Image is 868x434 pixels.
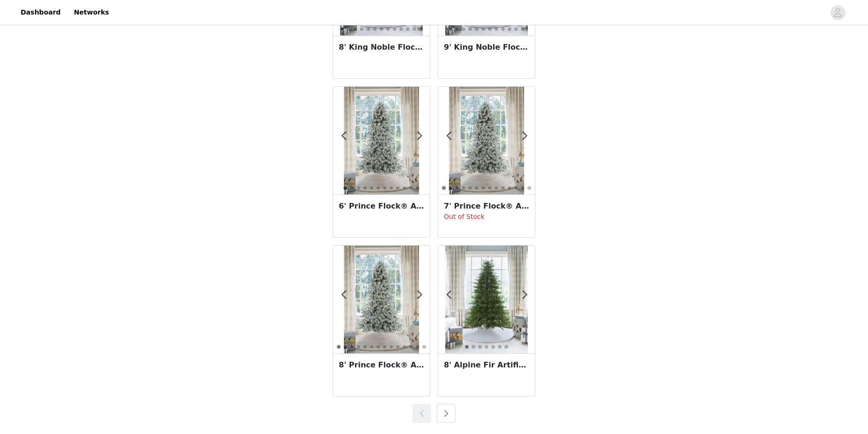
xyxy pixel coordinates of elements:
[471,344,476,349] button: 2
[507,27,512,31] button: 10
[409,186,413,190] button: 11
[448,186,453,190] button: 2
[396,344,400,349] button: 10
[478,344,482,349] button: 3
[340,27,344,31] button: 1
[481,27,486,31] button: 6
[442,186,446,190] button: 1
[389,186,394,190] button: 8
[419,27,423,31] button: 13
[350,186,354,190] button: 2
[366,27,371,31] button: 5
[527,186,532,190] button: 14
[444,359,529,371] h3: 8' Alpine Fir Artificial Christmas Tree Unlit
[501,27,505,31] button: 9
[514,186,518,190] button: 12
[68,2,114,23] a: Networks
[487,27,492,31] button: 7
[386,27,390,31] button: 8
[405,27,410,31] button: 11
[514,27,518,31] button: 11
[449,87,525,195] img: King of Christmas 7' Prince Flock® Artificial Christmas Tree with 400 Warm White LED Lights
[468,27,472,31] button: 4
[379,27,384,31] button: 7
[833,5,842,20] div: avatar
[412,27,417,31] button: 12
[373,27,377,31] button: 6
[15,2,66,23] a: Dashboard
[415,344,420,349] button: 13
[343,186,348,190] button: 1
[494,186,499,190] button: 9
[455,27,459,31] button: 2
[399,27,404,31] button: 10
[409,344,413,349] button: 12
[356,186,361,190] button: 3
[389,344,394,349] button: 9
[353,27,358,31] button: 3
[344,87,419,195] img: King of Christmas 6' Prince Flock® Artificial Christmas Tree with 350 Warm White LED Lights
[468,186,472,190] button: 5
[448,27,453,31] button: 1
[464,344,469,349] button: 1
[487,186,492,190] button: 8
[356,344,361,349] button: 4
[415,186,420,190] button: 12
[497,344,502,349] button: 6
[494,27,499,31] button: 8
[339,359,424,371] h3: 8' Prince Flock® Artificial Christmas Tree with 550 Warm White LED Lights
[520,186,525,190] button: 13
[363,186,367,190] button: 4
[422,344,426,349] button: 14
[402,344,407,349] button: 11
[474,27,479,31] button: 5
[501,186,505,190] button: 10
[344,246,419,353] img: King of Christmas 8' Prince Flock® Artificial Christmas Tree with 550 Warm White LED Lights
[382,344,387,349] button: 8
[350,344,354,349] button: 3
[392,27,397,31] button: 9
[376,344,381,349] button: 7
[461,186,466,190] button: 4
[402,186,407,190] button: 10
[520,27,525,31] button: 12
[339,42,424,53] h3: 8' King Noble Flock Artificial Christmas Tree Unlit
[444,42,529,53] h3: 9' King Noble Flock Artificial Christmas Tree Unlit
[445,246,527,353] img: King of Christmas 8' Alpine Fir Artificial Christmas Tree Unlit
[484,344,489,349] button: 4
[343,344,348,349] button: 2
[444,201,529,212] h3: 7' Prince Flock® Artificial Christmas Tree with 400 Warm White LED Lights
[507,186,512,190] button: 11
[359,27,364,31] button: 4
[504,344,509,349] button: 7
[339,201,424,212] h3: 6' Prince Flock® Artificial Christmas Tree with 350 Warm White LED Lights
[491,344,495,349] button: 5
[481,186,486,190] button: 7
[382,186,387,190] button: 7
[336,344,341,349] button: 1
[346,27,351,31] button: 2
[369,344,374,349] button: 6
[461,27,466,31] button: 3
[376,186,381,190] button: 6
[474,186,479,190] button: 6
[396,186,400,190] button: 9
[363,344,367,349] button: 5
[455,186,459,190] button: 3
[444,213,485,220] span: Out of Stock
[369,186,374,190] button: 5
